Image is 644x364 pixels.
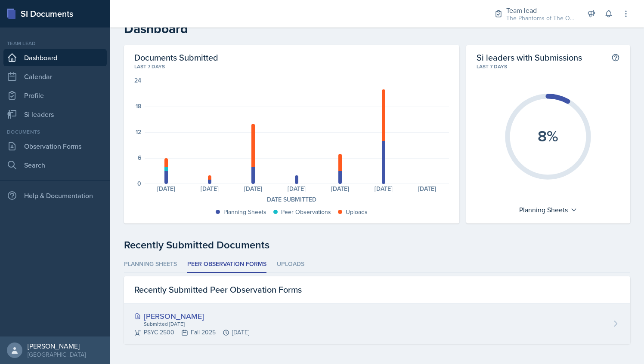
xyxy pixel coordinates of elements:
div: Date Submitted [134,195,449,204]
a: [PERSON_NAME] Submitted [DATE] PSYC 2500Fall 2025[DATE] [124,303,630,344]
li: Uploads [277,256,304,273]
a: Calendar [3,68,107,85]
a: Dashboard [3,49,107,66]
div: Last 7 days [477,63,620,70]
h2: Documents Submitted [134,52,449,63]
li: Planning Sheets [124,256,177,273]
div: [DATE] [275,186,319,192]
li: Peer Observation Forms [187,256,266,273]
div: [DATE] [188,186,232,192]
a: Search [3,156,107,174]
div: [DATE] [406,186,449,192]
h2: Si leaders with Submissions [477,52,582,63]
div: The Phantoms of The Opera / Fall 2025 [506,14,575,23]
div: Last 7 days [134,63,449,70]
div: [DATE] [319,186,362,192]
div: Team lead [3,40,107,47]
h2: Dashboard [124,21,630,37]
div: [PERSON_NAME] [28,342,86,350]
a: Profile [3,87,107,104]
div: Documents [3,128,107,136]
div: [DATE] [232,186,275,192]
div: 18 [136,103,141,109]
a: Observation Forms [3,138,107,155]
div: Recently Submitted Peer Observation Forms [124,276,630,303]
div: Uploads [346,208,368,217]
div: 0 [137,180,141,187]
div: 24 [134,77,141,83]
div: Team lead [506,5,575,15]
div: Peer Observations [281,208,331,217]
div: Submitted [DATE] [143,320,249,328]
div: Recently Submitted Documents [124,237,630,253]
div: PSYC 2500 Fall 2025 [DATE] [134,328,249,337]
div: 12 [136,129,141,135]
div: [DATE] [362,186,406,192]
div: [GEOGRAPHIC_DATA] [28,350,86,359]
div: [PERSON_NAME] [134,310,249,322]
text: 8% [538,125,558,147]
div: 6 [138,155,141,161]
div: Help & Documentation [3,187,107,204]
div: [DATE] [145,186,188,192]
div: Planning Sheets [223,208,266,217]
a: Si leaders [3,106,107,123]
div: Planning Sheets [515,203,582,217]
